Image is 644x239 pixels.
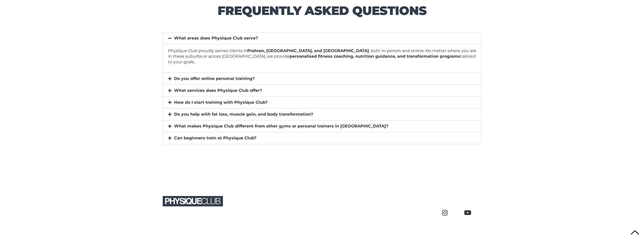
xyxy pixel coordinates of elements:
a: What services does Physique Club offer? [174,88,262,93]
a: What areas does Physique Club serve? [174,36,258,40]
a: Do you help with fat loss, muscle gain, and body transformation? [174,112,313,117]
a: Can beginners train at Physique Club? [174,136,256,140]
a: What makes Physique Club different from other gyms or personal trainers in [GEOGRAPHIC_DATA]? [174,124,388,128]
h1: frequently asked questions [163,2,482,19]
strong: personalised fitness coaching, nutrition guidance, and transformation programs [289,54,460,59]
a: How do I start training with Physique Club? [174,100,267,105]
a: Do you offer online personal training? [174,76,255,81]
p: Physique Club proudly serves clients in , both in-person and online. No matter where you are in t... [168,48,476,65]
strong: Prahran, [GEOGRAPHIC_DATA], and [GEOGRAPHIC_DATA] [247,48,369,53]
